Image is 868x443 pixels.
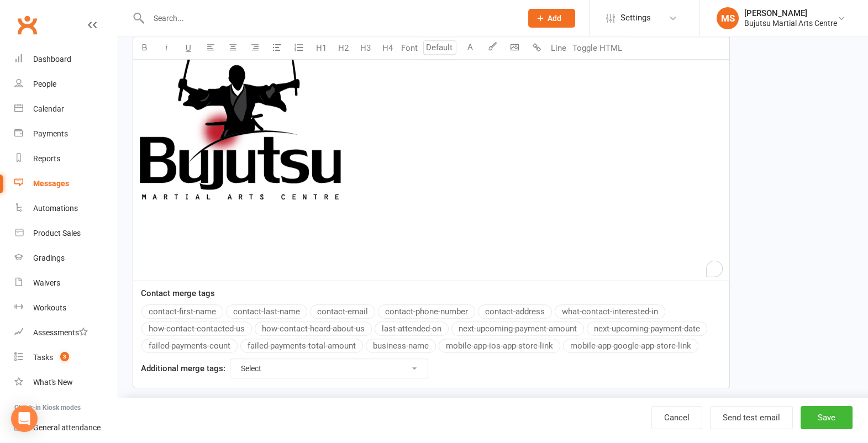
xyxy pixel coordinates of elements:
button: Toggle HTML [570,37,625,59]
div: Messages [33,179,69,188]
label: Contact merge tags [141,287,215,300]
button: Line [548,37,570,59]
a: Calendar [14,97,117,122]
div: Payments [33,129,68,138]
button: contact-address [478,304,552,319]
label: Additional merge tags: [141,362,225,375]
a: Workouts [14,296,117,320]
a: Gradings [14,246,117,271]
a: Product Sales [14,221,117,246]
button: mobile-app-ios-app-store-link [439,339,560,353]
button: business-name [366,339,436,353]
button: next-upcoming-payment-amount [451,321,584,336]
div: [PERSON_NAME] [744,8,837,18]
a: Waivers [14,271,117,296]
button: H2 [332,37,354,59]
button: Send test email [710,406,793,429]
a: Dashboard [14,47,117,72]
button: contact-email [310,304,375,319]
div: MS [717,7,739,29]
div: Tasks [33,353,53,362]
button: Save [801,406,853,429]
div: Product Sales [33,229,81,238]
span: Add [548,14,561,23]
button: mobile-app-google-app-store-link [563,339,698,353]
a: Payments [14,122,117,146]
a: Clubworx [13,11,41,39]
div: What's New [33,378,73,387]
button: H3 [354,37,376,59]
button: contact-phone-number [378,304,475,319]
div: Dashboard [33,55,71,64]
button: how-contact-contacted-us [141,321,252,336]
button: failed-payments-count [141,339,238,353]
button: failed-payments-total-amount [240,339,363,353]
button: contact-first-name [141,304,223,319]
span: 3 [60,352,69,361]
div: Waivers [33,278,60,287]
a: Automations [14,196,117,221]
div: Calendar [33,104,64,113]
button: how-contact-heard-about-us [255,321,372,336]
button: H4 [376,37,398,59]
div: Reports [33,154,60,163]
span: Settings [620,6,651,30]
button: Font [398,37,420,59]
button: A [459,37,481,59]
a: Assessments [14,320,117,345]
a: Tasks 3 [14,345,117,370]
div: Automations [33,204,78,213]
div: People [33,80,56,88]
button: last-attended-on [375,321,449,336]
div: Open Intercom Messenger [11,405,38,432]
div: General attendance [33,423,101,432]
input: Default [423,40,456,55]
button: contact-last-name [226,304,307,319]
a: General attendance kiosk mode [14,415,117,440]
input: Search... [145,10,514,26]
button: U [177,37,199,59]
a: Messages [14,171,117,196]
img: 2035d717-7c62-463b-a115-6a901fd5f771.jpg [140,23,341,199]
button: next-upcoming-payment-date [587,321,707,336]
div: Gradings [33,254,65,262]
button: what-contact-interested-in [555,304,665,319]
button: Add [528,9,575,28]
a: Cancel [651,406,702,429]
div: Assessments [33,328,88,337]
button: H1 [310,37,332,59]
a: People [14,72,117,97]
div: Bujutsu Martial Arts Centre [744,18,837,28]
a: Reports [14,146,117,171]
div: Workouts [33,303,66,312]
a: What's New [14,370,117,395]
span: U [186,43,191,53]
